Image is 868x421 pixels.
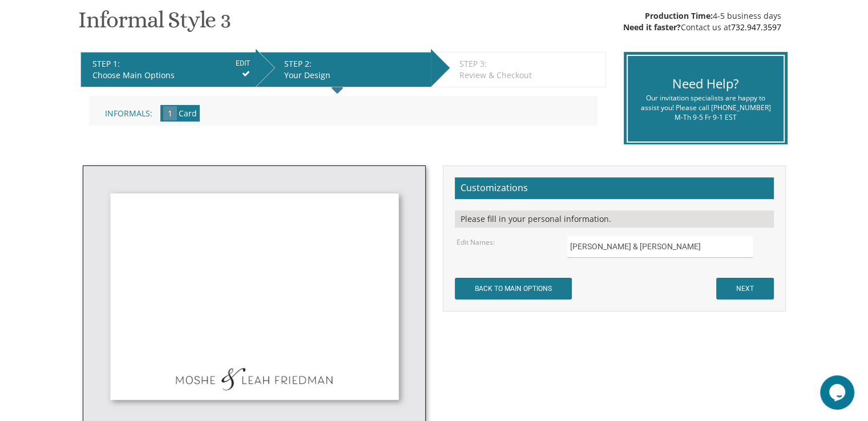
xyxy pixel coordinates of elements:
[236,58,250,68] input: EDIT
[284,58,425,70] div: STEP 2:
[459,70,600,81] div: Review & Checkout
[92,58,250,70] div: STEP 1:
[459,58,600,70] div: STEP 3:
[636,93,775,122] div: Our invitation specialists are happy to assist you! Please call [PHONE_NUMBER] M-Th 9-5 Fr 9-1 EST
[455,211,774,228] div: Please fill in your personal information.
[731,22,781,33] a: 732.947.3597
[78,7,231,41] h1: Informal Style 3
[455,177,774,199] h2: Customizations
[455,278,572,299] input: BACK TO MAIN OPTIONS
[163,106,177,120] span: 1
[623,22,681,33] span: Need it faster?
[105,108,152,119] span: Informals:
[284,70,425,81] div: Your Design
[179,108,197,119] span: Card
[457,237,495,247] label: Edit Names:
[623,10,781,33] div: 4-5 business days Contact us at
[820,375,857,410] iframe: chat widget
[92,70,250,81] div: Choose Main Options
[716,278,774,299] input: NEXT
[645,10,713,21] span: Production Time:
[636,75,775,92] div: Need Help?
